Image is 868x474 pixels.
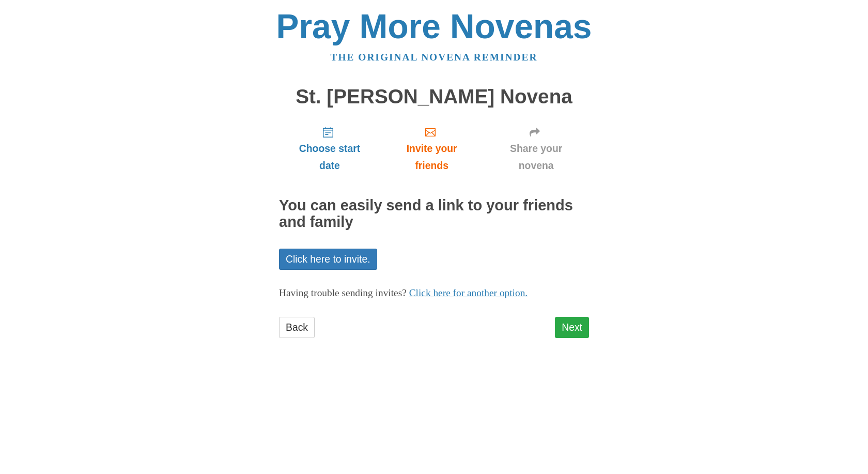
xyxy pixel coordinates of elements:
a: The original novena reminder [331,52,538,63]
a: Click here to invite. [279,249,377,270]
a: Pray More Novenas [276,7,592,45]
span: Choose start date [289,140,370,174]
a: Next [555,317,589,338]
h1: St. [PERSON_NAME] Novena [279,86,589,108]
h2: You can easily send a link to your friends and family [279,197,589,231]
a: Invite your friends [380,118,483,179]
a: Share your novena [483,118,589,179]
span: Having trouble sending invites? [279,287,407,298]
a: Back [279,317,315,338]
a: Click here for another option. [409,287,528,298]
a: Choose start date [279,118,380,179]
span: Share your novena [493,140,579,174]
span: Invite your friends [391,140,473,174]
